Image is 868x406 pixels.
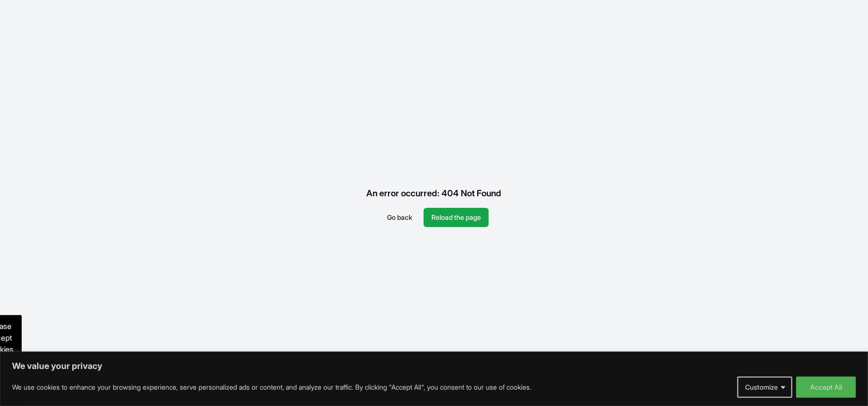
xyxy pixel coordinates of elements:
p: We value your privacy [12,360,856,372]
button: Reload the page [424,208,489,227]
button: Customize [737,377,792,398]
button: Go back [379,208,420,227]
p: We use cookies to enhance your browsing experience, serve personalized ads or content, and analyz... [12,381,531,393]
div: An error occurred: 404 Not Found [359,179,509,208]
button: Accept All [796,377,856,398]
